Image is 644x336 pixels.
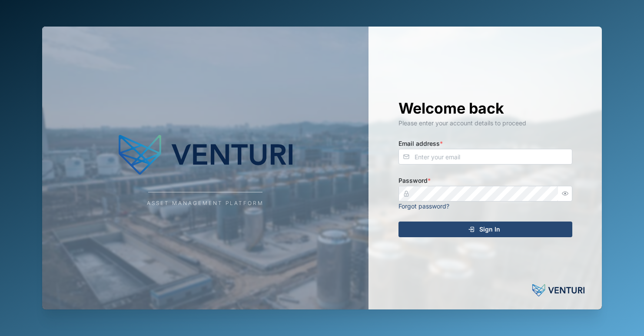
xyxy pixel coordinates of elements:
label: Email address [398,139,443,148]
img: Company Logo [119,128,292,181]
img: Powered by: Venturi [532,282,584,299]
button: Sign In [398,222,572,237]
span: Sign In [479,222,500,237]
label: Password [398,176,431,185]
div: Please enter your account details to proceed [398,118,572,128]
h1: Welcome back [398,99,572,118]
input: Enter your email [398,149,572,165]
div: Asset Management Platform [147,199,264,208]
a: Forgot password? [398,202,449,210]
